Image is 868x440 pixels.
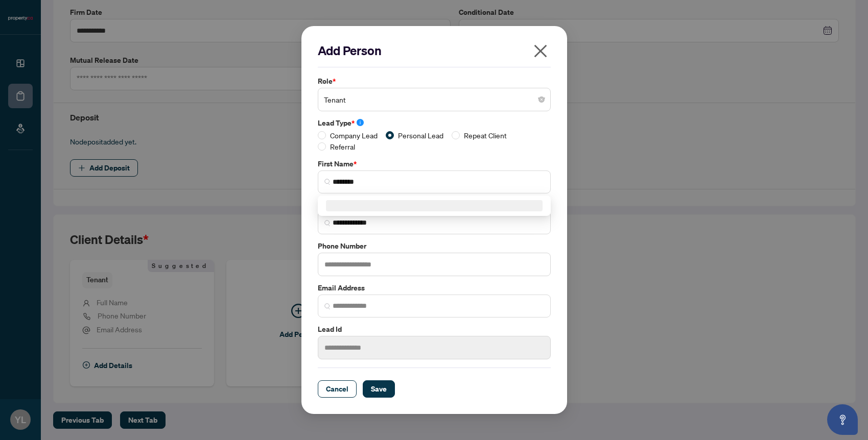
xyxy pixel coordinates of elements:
[324,303,331,309] img: search_icon
[324,179,331,185] img: search_icon
[318,324,551,335] label: Lead Id
[357,119,364,126] span: info-circle
[318,42,551,59] h2: Add Person
[324,90,545,109] span: Tenant
[532,43,549,59] span: close
[326,141,359,152] span: Referral
[324,220,331,226] img: search_icon
[318,117,551,129] label: Lead Type
[318,240,551,252] label: Phone Number
[318,76,551,87] label: Role
[460,130,511,141] span: Repeat Client
[827,404,858,435] button: Open asap
[326,381,348,397] span: Cancel
[318,282,551,294] label: Email Address
[318,158,551,169] label: First Name
[326,130,382,141] span: Company Lead
[318,380,357,398] button: Cancel
[363,380,395,398] button: Save
[538,96,545,103] span: close-circle
[371,381,387,397] span: Save
[394,130,448,141] span: Personal Lead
